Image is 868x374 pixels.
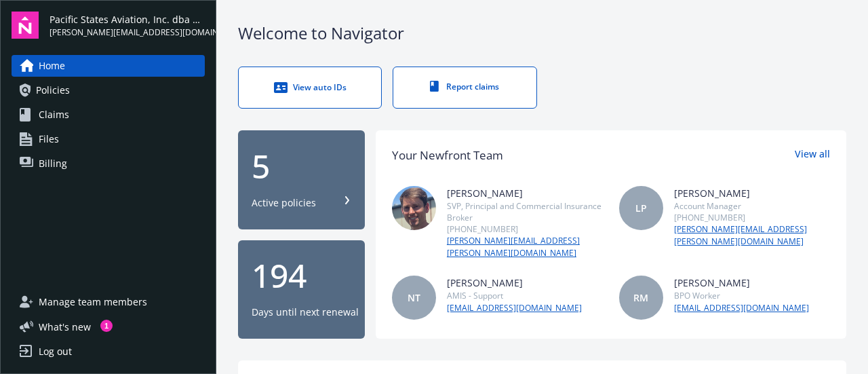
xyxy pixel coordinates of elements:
[252,259,351,292] div: 194
[252,305,359,319] div: Days until next renewal
[633,291,648,305] span: RM
[252,196,316,210] div: Active policies
[447,200,603,223] div: SVP, Principal and Commercial Insurance Broker
[39,128,59,150] span: Files
[420,81,509,92] div: Report claims
[447,235,603,259] a: [PERSON_NAME][EMAIL_ADDRESS][PERSON_NAME][DOMAIN_NAME]
[238,22,846,45] div: Welcome to Navigator
[39,320,91,334] span: What ' s new
[12,104,205,126] a: Claims
[252,150,351,183] div: 5
[50,12,205,26] span: Pacific States Aviation, Inc. dba PSA
[408,291,420,305] span: NT
[447,302,582,314] a: [EMAIL_ADDRESS][DOMAIN_NAME]
[447,223,603,235] div: [PHONE_NUMBER]
[39,341,72,362] div: Log out
[674,290,809,301] div: BPO Worker
[238,130,365,229] button: 5Active policies
[447,290,582,301] div: AMIS - Support
[238,67,382,109] a: View auto IDs
[795,147,830,164] a: View all
[12,79,205,101] a: Policies
[392,147,503,164] div: Your Newfront Team
[674,186,830,200] div: [PERSON_NAME]
[238,240,365,339] button: 194Days until next renewal
[393,67,536,109] a: Report claims
[36,79,70,101] span: Policies
[674,276,809,290] div: [PERSON_NAME]
[39,104,69,126] span: Claims
[12,291,205,313] a: Manage team members
[674,200,830,212] div: Account Manager
[674,212,830,223] div: [PHONE_NUMBER]
[266,81,354,94] div: View auto IDs
[12,55,205,77] a: Home
[12,320,113,334] button: What's new1
[447,186,603,200] div: [PERSON_NAME]
[50,12,205,39] button: Pacific States Aviation, Inc. dba PSA[PERSON_NAME][EMAIL_ADDRESS][DOMAIN_NAME]
[392,186,436,230] img: photo
[12,153,205,174] a: Billing
[39,291,147,313] span: Manage team members
[12,128,205,150] a: Files
[674,302,809,314] a: [EMAIL_ADDRESS][DOMAIN_NAME]
[12,12,39,39] img: navigator-logo.svg
[39,153,67,174] span: Billing
[674,223,830,248] a: [PERSON_NAME][EMAIL_ADDRESS][PERSON_NAME][DOMAIN_NAME]
[635,201,647,215] span: LP
[50,26,205,39] span: [PERSON_NAME][EMAIL_ADDRESS][DOMAIN_NAME]
[447,276,582,290] div: [PERSON_NAME]
[100,319,113,331] div: 1
[39,55,65,77] span: Home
